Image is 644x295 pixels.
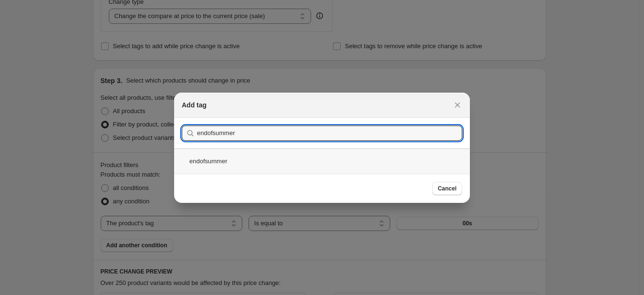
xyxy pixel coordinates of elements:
[451,98,464,112] button: Close
[438,185,457,192] span: Cancel
[182,100,207,110] h2: Add tag
[197,126,462,141] input: Search tags
[432,182,462,195] button: Cancel
[174,148,470,174] div: endofsummer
